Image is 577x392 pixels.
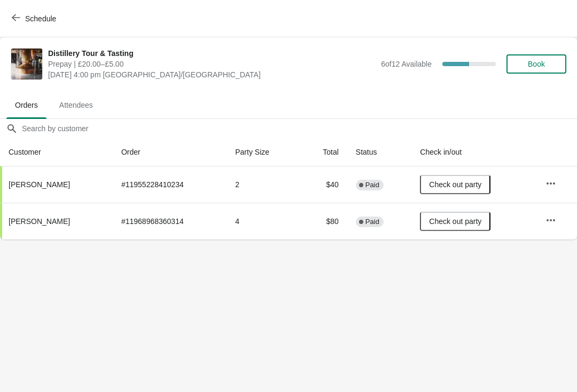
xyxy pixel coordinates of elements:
button: Book [506,54,566,74]
span: Check out party [429,180,481,189]
span: [PERSON_NAME] [9,217,70,226]
span: Orders [6,95,46,115]
td: 2 [227,166,300,203]
button: Check out party [420,212,490,231]
span: 6 of 12 Available [381,60,432,68]
td: 4 [227,203,300,239]
th: Check in/out [411,138,537,166]
button: Check out party [420,175,490,194]
input: Search by customer [21,119,577,138]
span: Attendees [51,95,102,115]
td: # 11968968360314 [113,203,227,239]
button: Schedule [5,9,65,28]
td: # 11955228410234 [113,166,227,203]
span: Check out party [429,217,481,226]
span: Schedule [25,14,56,23]
th: Status [347,138,411,166]
span: [PERSON_NAME] [9,180,70,189]
img: Distillery Tour & Tasting [11,49,42,79]
th: Party Size [227,138,300,166]
td: $40 [300,166,347,203]
span: [DATE] 4:00 pm [GEOGRAPHIC_DATA]/[GEOGRAPHIC_DATA] [48,69,376,80]
span: Distillery Tour & Tasting [48,48,376,59]
th: Total [300,138,347,166]
span: Prepay | £20.00–£5.00 [48,59,376,69]
span: Book [528,60,545,68]
td: $80 [300,203,347,239]
span: Paid [365,218,379,226]
span: Paid [365,181,379,189]
th: Order [113,138,227,166]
